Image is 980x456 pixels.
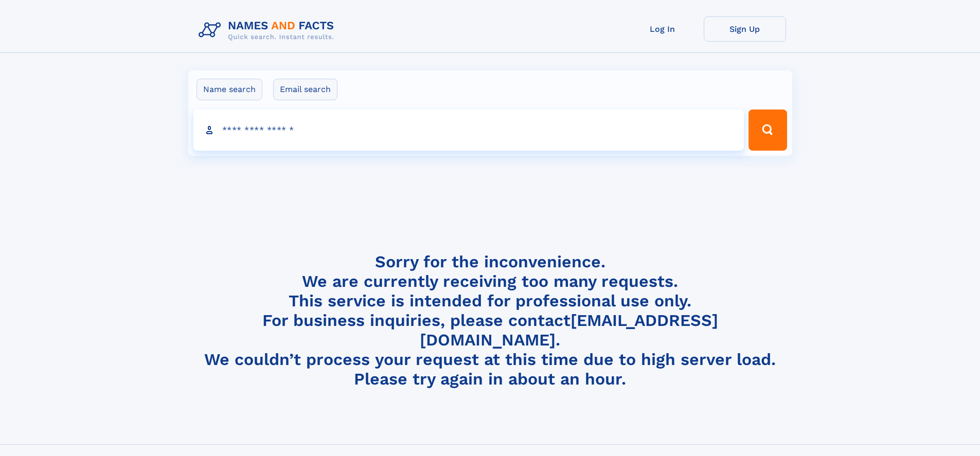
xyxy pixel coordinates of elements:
[704,16,786,42] a: Sign Up
[197,79,262,100] label: Name search
[749,110,787,151] button: Search Button
[193,110,744,151] input: search input
[621,16,704,42] a: Log In
[273,79,337,100] label: Email search
[194,16,343,44] img: Logo Names and Facts
[420,311,718,350] a: [EMAIL_ADDRESS][DOMAIN_NAME]
[194,252,786,389] h4: Sorry for the inconvenience. We are currently receiving too many requests. This service is intend...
